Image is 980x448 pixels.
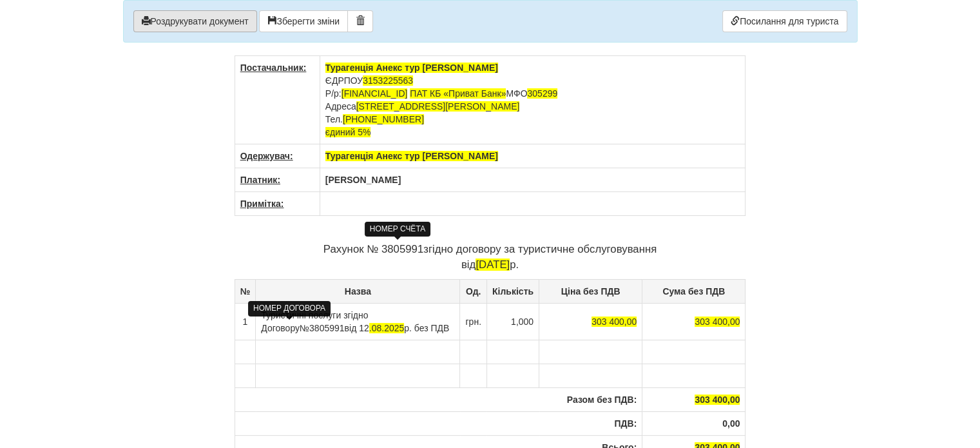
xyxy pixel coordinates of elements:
[300,323,309,333] span: №
[235,411,642,435] th: ПДВ:
[235,242,746,273] p: Рахунок № 3805991 згідно договору за туристичне обслуговування від р.
[527,88,557,99] span: 305299
[341,88,408,99] span: [FINANCIAL_ID]
[235,303,256,340] td: 1
[722,10,847,32] a: Посилання для туриста
[642,279,745,303] th: Сума без ПДВ
[365,222,431,237] div: НОМЕР СЧЁТА
[325,127,371,137] span: єдиний 5%
[410,88,506,99] span: ПАТ КБ «Приват Банк»
[240,175,280,185] u: Платник:
[363,75,413,86] span: 3153225563
[591,317,637,327] span: 303 400,00
[256,303,460,340] td: Туристичні послуги згідно Договору 3805991від 12 р. без ПДВ
[235,279,256,303] th: №
[486,303,539,340] td: 1,000
[320,168,745,192] th: [PERSON_NAME]
[240,151,293,161] u: Одержувач:
[256,279,460,303] th: Назва
[695,317,740,327] span: 303 400,00
[539,279,642,303] th: Ціна без ПДВ
[486,279,539,303] th: Кількість
[460,279,487,303] th: Од.
[356,101,520,112] span: [STREET_ADDRESS][PERSON_NAME]
[476,258,510,271] span: [DATE]
[320,56,745,144] td: ЄДРПОУ Р/р: МФО Адреса Тел.
[343,114,424,124] span: [PHONE_NUMBER]
[259,10,348,32] button: Зберегти зміни
[248,301,331,316] div: НОМЕР ДОГОВОРА
[460,303,487,340] td: грн.
[235,387,642,411] th: Разом без ПДВ:
[240,63,307,73] u: Постачальник:
[240,199,284,209] u: Примітка:
[642,411,745,435] th: 0,00
[133,10,257,32] button: Роздрукувати документ
[325,151,498,161] span: Турагенція Анекс тур [PERSON_NAME]
[695,394,740,405] span: 303 400,00
[325,63,498,73] span: Турагенція Анекс тур [PERSON_NAME]
[369,323,405,333] span: .08.2025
